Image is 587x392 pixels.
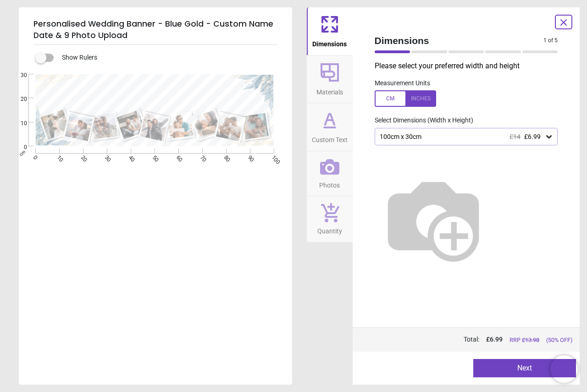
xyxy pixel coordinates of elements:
span: Quantity [317,222,342,236]
div: 100cm x 30cm [379,133,545,141]
span: £ 13.98 [522,337,539,343]
span: 1 of 5 [543,37,558,44]
span: 10 [10,120,27,127]
button: Materials [307,55,353,103]
span: Custom Text [312,131,348,145]
button: Dimensions [307,7,353,55]
span: (50% OFF) [546,336,572,344]
span: 30 [10,72,27,79]
span: Photos [319,177,340,190]
div: Total: [374,335,573,344]
span: RRP [509,336,539,344]
label: Measurement Units [375,79,430,88]
span: Materials [316,83,343,97]
iframe: Brevo live chat [550,355,578,383]
button: Custom Text [307,103,353,151]
span: cm [18,149,26,157]
span: 6.99 [490,336,503,343]
button: Quantity [307,196,353,242]
label: Select Dimensions (Width x Height) [367,116,473,125]
span: £14 [509,133,521,140]
img: Helper for size comparison [375,160,492,277]
p: Please select your preferred width and height [375,61,565,71]
div: Show Rulers [41,52,292,63]
span: £6.99 [524,133,541,140]
span: Dimensions [375,34,544,47]
span: Dimensions [312,35,347,49]
button: Next [473,359,576,377]
span: 0 [10,144,27,151]
h5: Personalised Wedding Banner - Blue Gold - Custom Name Date & 9 Photo Upload [33,15,277,45]
span: £ [486,335,503,344]
span: 20 [10,95,27,103]
button: Photos [307,151,353,196]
